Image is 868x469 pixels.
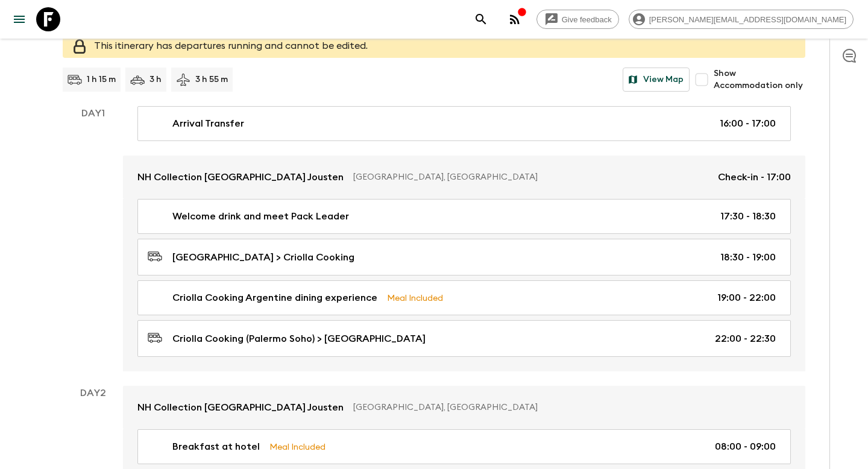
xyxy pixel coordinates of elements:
p: Criolla Cooking Argentine dining experience [172,291,377,305]
p: 1 h 15 m [87,74,116,86]
a: Criolla Cooking (Palermo Soho) > [GEOGRAPHIC_DATA]22:00 - 22:30 [137,320,791,357]
button: search adventures [469,7,493,31]
span: [PERSON_NAME][EMAIL_ADDRESS][DOMAIN_NAME] [643,15,853,24]
span: This itinerary has departures running and cannot be edited. [94,41,368,51]
p: 22:00 - 22:30 [715,332,776,346]
a: Criolla Cooking Argentine dining experienceMeal Included19:00 - 22:00 [137,280,791,315]
p: Day 1 [63,106,123,121]
p: Breakfast at hotel [172,439,260,454]
p: Meal Included [269,440,325,453]
div: [PERSON_NAME][EMAIL_ADDRESS][DOMAIN_NAME] [629,10,854,29]
p: 18:30 - 19:00 [720,250,776,265]
p: Welcome drink and meet Pack Leader [172,209,349,224]
p: Arrival Transfer [172,116,244,131]
p: 08:00 - 09:00 [715,439,776,454]
p: [GEOGRAPHIC_DATA], [GEOGRAPHIC_DATA] [353,401,781,414]
p: Criolla Cooking (Palermo Soho) > [GEOGRAPHIC_DATA] [172,332,426,346]
p: Day 2 [63,386,123,400]
a: Breakfast at hotelMeal Included08:00 - 09:00 [137,429,791,464]
p: [GEOGRAPHIC_DATA] > Criolla Cooking [172,250,354,265]
p: [GEOGRAPHIC_DATA], [GEOGRAPHIC_DATA] [353,171,708,183]
p: Meal Included [387,291,443,304]
p: NH Collection [GEOGRAPHIC_DATA] Jousten [137,170,344,184]
span: Show Accommodation only [714,68,805,92]
p: Check-in - 17:00 [718,170,791,184]
button: View Map [623,68,690,92]
a: Arrival Transfer16:00 - 17:00 [137,106,791,141]
p: 3 h [149,74,162,86]
p: 3 h 55 m [195,74,228,86]
button: menu [7,7,31,31]
p: 16:00 - 17:00 [720,116,776,131]
p: 19:00 - 22:00 [717,291,776,305]
span: Give feedback [555,15,618,24]
a: NH Collection [GEOGRAPHIC_DATA] Jousten[GEOGRAPHIC_DATA], [GEOGRAPHIC_DATA] [123,386,805,429]
a: Give feedback [536,10,619,29]
p: 17:30 - 18:30 [720,209,776,224]
a: [GEOGRAPHIC_DATA] > Criolla Cooking18:30 - 19:00 [137,239,791,275]
a: Welcome drink and meet Pack Leader17:30 - 18:30 [137,199,791,234]
a: NH Collection [GEOGRAPHIC_DATA] Jousten[GEOGRAPHIC_DATA], [GEOGRAPHIC_DATA]Check-in - 17:00 [123,156,805,199]
p: NH Collection [GEOGRAPHIC_DATA] Jousten [137,400,344,415]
